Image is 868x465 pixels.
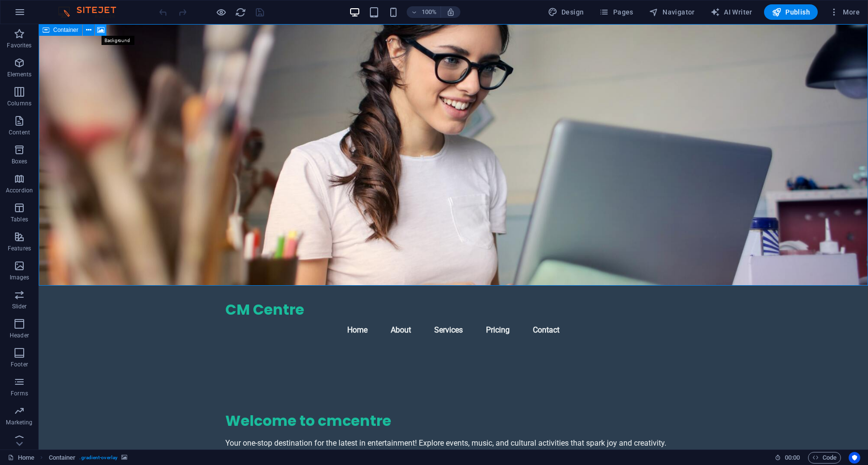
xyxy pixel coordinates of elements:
[599,7,633,17] span: Pages
[49,452,128,464] nav: breadcrumb
[785,452,800,464] span: 00 00
[772,7,810,17] span: Publish
[6,187,33,194] p: Accordion
[544,4,588,20] button: Design
[235,7,246,18] i: Reload page
[710,7,752,17] span: AI Writer
[764,4,818,20] button: Publish
[11,390,28,397] p: Forms
[829,7,860,17] span: More
[8,452,34,464] a: Click to cancel selection. Double-click to open Pages
[235,6,246,18] button: reload
[7,71,32,78] p: Elements
[56,6,128,18] img: Editor Logo
[849,452,860,464] button: Usercentrics
[595,4,637,20] button: Pages
[808,452,841,464] button: Code
[649,7,695,17] span: Navigator
[102,36,134,45] mark: Background
[10,274,29,281] p: Images
[792,454,793,461] span: :
[121,455,127,460] i: This element contains a background
[79,452,118,464] span: . gradient-overlay
[12,158,28,165] p: Boxes
[11,216,28,223] p: Tables
[12,303,27,310] p: Slider
[215,6,227,18] button: Click here to leave preview mode and continue editing
[9,129,30,136] p: Content
[49,452,76,464] span: Click to select. Double-click to edit
[11,361,28,368] p: Footer
[407,6,441,18] button: 100%
[6,419,32,426] p: Marketing
[8,245,31,252] p: Features
[7,100,31,107] p: Columns
[812,452,837,464] span: Code
[446,8,455,16] i: On resize automatically adjust zoom level to fit chosen device.
[645,4,699,20] button: Navigator
[53,27,78,33] span: Container
[10,332,29,339] p: Header
[775,452,800,464] h6: Session time
[825,4,864,20] button: More
[544,4,588,20] div: Design (Ctrl+Alt+Y)
[421,6,437,18] h6: 100%
[548,7,584,17] span: Design
[706,4,756,20] button: AI Writer
[7,42,31,49] p: Favorites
